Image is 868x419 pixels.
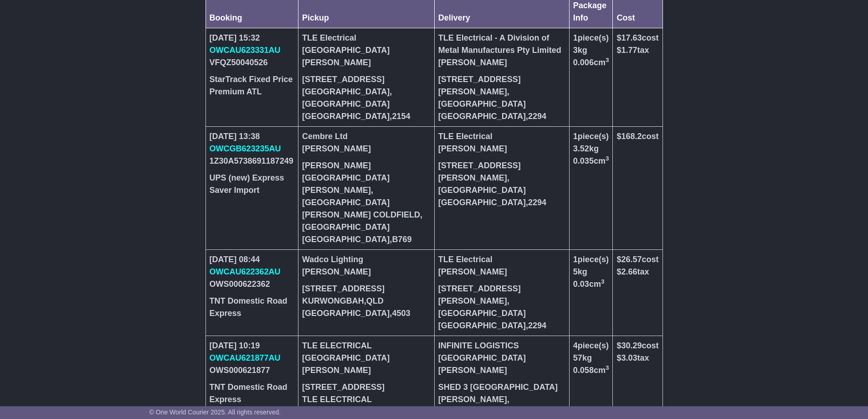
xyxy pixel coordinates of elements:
div: TLE ELECTRICAL [GEOGRAPHIC_DATA] [302,393,431,418]
div: piece(s) [573,340,609,352]
div: $ cost [616,32,658,44]
div: StarTrack Fixed Price Premium ATL [210,73,295,98]
span: 3.03 [621,353,637,362]
sup: 3 [606,155,609,162]
span: , [526,112,546,121]
span: [GEOGRAPHIC_DATA] [438,112,526,121]
div: piece(s) [573,253,609,266]
span: , [526,321,546,330]
span: [GEOGRAPHIC_DATA] [438,309,526,318]
span: 2294 [528,198,546,207]
div: cm [573,155,609,167]
a: OWCGB623235AU [210,144,281,153]
div: cm [573,57,609,69]
div: [PERSON_NAME] [438,143,565,155]
div: TNT Domestic Road Express [210,381,295,406]
span: 2154 [392,112,410,121]
div: [DATE] 15:32 [210,32,295,44]
sup: 3 [601,278,605,285]
div: TLE Electrical - A Division of Metal Manufactures Pty Limited [438,32,565,57]
div: TLE Electrical [438,253,565,266]
div: kg [573,143,609,155]
div: [DATE] 08:44 [210,253,295,266]
span: 1 [573,255,578,264]
sup: 3 [606,364,609,371]
span: [GEOGRAPHIC_DATA] [302,99,390,109]
span: 57 [573,353,582,362]
span: , [526,198,546,207]
div: VFQZ50040526 [210,57,295,69]
span: [GEOGRAPHIC_DATA] [438,198,526,207]
div: piece(s) [573,130,609,143]
div: [STREET_ADDRESS] [302,283,431,295]
div: cm [573,278,609,290]
span: 26.57 [621,255,642,264]
div: [DATE] 10:19 [210,340,295,352]
span: 3 [573,46,578,55]
span: [GEOGRAPHIC_DATA] [438,186,526,195]
div: [STREET_ADDRESS] [438,283,565,295]
span: [GEOGRAPHIC_DATA] [302,309,390,318]
span: [GEOGRAPHIC_DATA] [438,321,526,330]
span: 0.006 [573,58,594,67]
span: , [364,296,384,305]
div: INFINITE LOGISTICS [GEOGRAPHIC_DATA] [438,340,565,364]
span: 4 [573,341,578,350]
div: [PERSON_NAME][GEOGRAPHIC_DATA] [302,160,431,184]
div: $ tax [616,44,658,57]
span: , [390,235,411,244]
div: kg [573,44,609,57]
span: 2.66 [621,267,637,276]
span: [GEOGRAPHIC_DATA] [302,112,390,121]
a: OWCAU623331AU [210,46,281,55]
div: $ tax [616,352,658,364]
div: Wadco Lighting [302,253,431,266]
span: 1 [573,132,578,141]
div: [DATE] 13:38 [210,130,295,143]
sup: 3 [606,57,609,63]
span: [GEOGRAPHIC_DATA] [302,87,390,96]
span: , [390,309,410,318]
div: [PERSON_NAME], [GEOGRAPHIC_DATA] [302,184,431,209]
span: 0.03 [573,279,589,289]
div: OWS000621877 [210,364,295,377]
div: cm [573,364,609,377]
span: [PERSON_NAME] COLDFIELD [302,210,420,219]
div: TLE ELECTRICAL [GEOGRAPHIC_DATA] [302,340,431,364]
span: B769 [392,235,411,244]
span: 5 [573,267,578,276]
span: KURWONGBAH [302,296,364,305]
div: kg [573,266,609,278]
div: [STREET_ADDRESS] [438,73,565,86]
span: [PERSON_NAME] [438,173,507,182]
span: [GEOGRAPHIC_DATA] [302,235,390,244]
a: OWCAU621877AU [210,353,281,362]
div: [STREET_ADDRESS] [438,160,565,172]
div: TLE Electrical [GEOGRAPHIC_DATA] [302,32,431,57]
div: [PERSON_NAME] [302,57,431,69]
span: [PERSON_NAME] [438,87,507,96]
span: [PERSON_NAME] [438,395,507,404]
span: 3.52 [573,144,589,153]
span: [PERSON_NAME] [438,296,507,305]
div: $ cost [616,130,658,143]
div: [PERSON_NAME] [438,266,565,278]
div: OWS000622362 [210,278,295,290]
div: [PERSON_NAME] [438,364,565,377]
span: [GEOGRAPHIC_DATA] [302,222,390,232]
div: UPS (new) Express Saver Import [210,172,295,197]
span: QLD [366,296,384,305]
div: 1Z30A5738691187249 [210,155,295,167]
span: , [390,112,410,121]
div: $ tax [616,266,658,278]
span: 0.058 [573,366,594,375]
div: TLE Electrical [438,130,565,143]
a: OWCAU622362AU [210,267,281,276]
div: [PERSON_NAME] [438,57,565,69]
div: SHED 3 [GEOGRAPHIC_DATA] [438,381,565,393]
div: TNT Domestic Road Express [210,295,295,320]
span: 17.63 [621,33,642,42]
span: 1 [573,33,578,42]
span: 2294 [528,321,546,330]
div: Cembre Ltd [302,130,431,143]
